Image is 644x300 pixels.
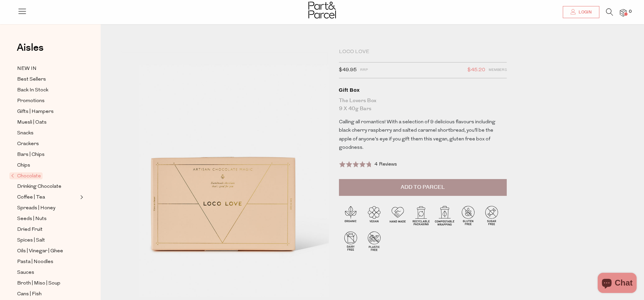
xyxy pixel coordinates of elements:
a: Spices | Salt [17,236,78,245]
a: Pasta | Noodles [17,258,78,266]
span: Coffee | Tea [17,194,45,202]
span: 0 [627,9,633,15]
a: Login [563,6,599,18]
img: P_P-ICONS-Live_Bec_V11_Recyclable_Packaging.svg [409,204,433,227]
a: Promotions [17,97,78,105]
span: 4 Reviews [375,162,397,167]
span: Snacks [17,129,34,137]
span: NEW IN [17,65,37,73]
img: P_P-ICONS-Live_Bec_V11_Plastic_Free.svg [362,229,386,253]
span: Pasta | Noodles [17,258,53,266]
span: Chips [17,162,30,170]
a: Back In Stock [17,86,78,94]
img: P_P-ICONS-Live_Bec_V11_Sugar_Free.svg [480,204,503,227]
span: Calling all romantics! With a selection of 9 delicious flavours including black cherry raspberry ... [339,120,495,151]
a: Spreads | Honey [17,204,78,212]
a: NEW IN [17,65,78,73]
span: Broth | Miso | Soup [17,280,60,288]
a: Best Sellers [17,75,78,84]
div: Loco Love [339,49,507,55]
a: Drinking Chocolate [17,182,78,191]
img: P_P-ICONS-Live_Bec_V11_Vegan.svg [362,204,386,227]
span: RRP [360,66,368,75]
span: Add to Parcel [401,183,445,191]
span: $45.20 [467,66,485,75]
a: Chips [17,161,78,170]
div: The Lovers Box 9 x 40g Bars [339,97,507,113]
div: Gift Box [339,87,507,93]
a: Chocolate [11,172,78,180]
span: Bars | Chips [17,151,45,159]
a: Dried Fruit [17,225,78,234]
img: Part&Parcel [308,2,336,18]
button: Add to Parcel [339,179,507,196]
span: Gifts | Hampers [17,108,54,116]
span: Aisles [17,40,44,55]
span: Drinking Chocolate [17,183,61,191]
span: Crackers [17,140,39,148]
button: Expand/Collapse Coffee | Tea [79,193,83,201]
span: $49.95 [339,66,357,75]
span: Spices | Salt [17,237,45,245]
a: Oils | Vinegar | Ghee [17,247,78,255]
a: Coffee | Tea [17,193,78,202]
span: Oils | Vinegar | Ghee [17,247,63,255]
img: P_P-ICONS-Live_Bec_V11_Gluten_Free.svg [456,204,480,227]
span: Sauces [17,269,34,277]
span: Chocolate [9,172,43,179]
a: 0 [620,9,627,16]
a: Sauces [17,268,78,277]
a: Seeds | Nuts [17,215,78,223]
img: P_P-ICONS-Live_Bec_V11_Organic.svg [339,204,362,227]
span: Members [489,66,507,75]
a: Muesli | Oats [17,118,78,127]
inbox-online-store-chat: Shopify online store chat [596,273,639,295]
a: Cans | Fish [17,290,78,298]
span: Spreads | Honey [17,204,55,212]
img: P_P-ICONS-Live_Bec_V11_Dairy_Free.svg [339,229,362,253]
span: Promotions [17,97,45,105]
img: P_P-ICONS-Live_Bec_V11_Compostable_Wrapping.svg [433,204,456,227]
a: Aisles [17,43,44,59]
a: Broth | Miso | Soup [17,279,78,288]
img: P_P-ICONS-Live_Bec_V11_Handmade.svg [386,204,409,227]
span: Muesli | Oats [17,119,47,127]
a: Crackers [17,140,78,148]
span: Best Sellers [17,76,46,84]
a: Gifts | Hampers [17,108,78,116]
span: Dried Fruit [17,226,43,234]
span: Login [577,9,592,15]
span: Seeds | Nuts [17,215,47,223]
span: Back In Stock [17,86,48,94]
a: Bars | Chips [17,151,78,159]
span: Cans | Fish [17,290,42,298]
a: Snacks [17,129,78,137]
